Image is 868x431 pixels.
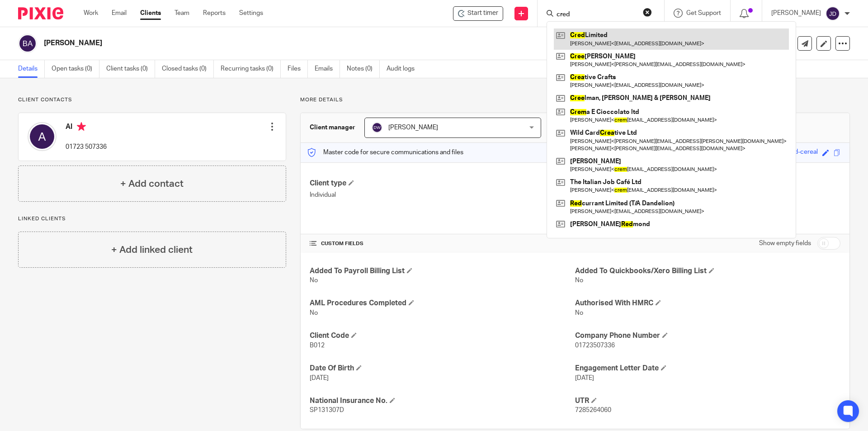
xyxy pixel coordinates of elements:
a: Work [84,9,98,18]
span: No [575,277,583,284]
a: Open tasks (0) [52,60,99,78]
a: Closed tasks (0) [162,60,214,78]
h4: Company Phone Number [575,331,840,341]
span: Start timer [467,9,498,18]
img: svg%3E [826,6,840,21]
span: SP131307D [310,407,344,413]
img: Pixie [18,7,63,19]
h4: + Add linked client [111,243,193,257]
h4: Al [66,122,107,133]
a: Recurring tasks (0) [221,60,281,78]
h4: Date Of Birth [310,364,575,373]
h4: CUSTOM FIELDS [310,240,575,247]
a: Client tasks (0) [106,60,155,78]
h4: National Insurance No. [310,396,575,406]
p: More details [300,96,850,104]
span: No [310,310,318,316]
h4: Engagement Letter Date [575,364,840,373]
span: [DATE] [575,375,594,381]
span: No [310,277,318,284]
input: Search [556,11,637,19]
a: Audit logs [387,60,421,78]
h4: AML Procedures Completed [310,298,575,308]
button: Clear [643,8,652,17]
p: Client contacts [18,96,286,104]
a: Emails [315,60,340,78]
div: Borzone, Alessandro [453,6,503,21]
span: [PERSON_NAME] [388,124,438,131]
span: B012 [310,342,325,349]
p: Linked clients [18,215,286,223]
h4: Authorised With HMRC [575,298,840,308]
label: Show empty fields [759,239,811,248]
a: Files [288,60,308,78]
p: 01723 507336 [66,142,107,152]
p: Master code for secure communications and files [307,148,463,157]
a: Details [18,60,45,78]
img: svg%3E [18,34,37,53]
h4: Added To Quickbooks/Xero Billing List [575,266,840,276]
a: Reports [203,9,226,18]
h4: + Add contact [120,177,184,191]
span: No [575,310,583,316]
p: [PERSON_NAME] [771,9,821,18]
a: Notes (0) [347,60,380,78]
a: Clients [140,9,161,18]
a: Email [112,9,127,18]
h3: Client manager [310,123,355,132]
img: svg%3E [372,122,382,133]
span: Get Support [686,10,721,16]
h4: Client type [310,179,575,188]
a: Settings [239,9,263,18]
h4: UTR [575,396,840,406]
h2: [PERSON_NAME] [44,38,590,48]
i: Primary [77,122,86,131]
p: Individual [310,190,575,199]
img: svg%3E [28,122,57,151]
span: 7285264060 [575,407,611,413]
a: Team [175,9,189,18]
span: 01723507336 [575,342,615,349]
span: [DATE] [310,375,329,381]
h4: Added To Payroll Billing List [310,266,575,276]
h4: Client Code [310,331,575,341]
